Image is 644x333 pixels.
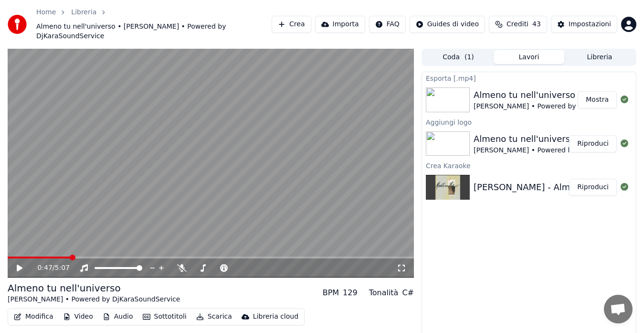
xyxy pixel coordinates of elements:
[569,135,617,152] button: Riproduci
[8,281,180,295] div: Almeno tu nell'universo
[507,20,528,29] span: Crediti
[10,310,57,323] button: Modifica
[59,310,97,323] button: Video
[36,8,56,17] a: Home
[551,16,617,33] button: Impostazioni
[369,16,406,33] button: FAQ
[8,295,180,304] div: [PERSON_NAME] • Powered by DjKaraSoundService
[410,16,485,33] button: Guides di video
[465,53,474,62] span: ( 1 )
[402,287,414,299] div: C#
[71,8,96,17] a: Libreria
[494,50,564,64] button: Lavori
[99,310,137,323] button: Audio
[569,179,617,196] button: Riproduci
[253,312,298,322] div: Libreria cloud
[272,16,311,33] button: Crea
[8,15,27,34] img: youka
[36,8,272,41] nav: breadcrumb
[532,20,541,29] span: 43
[489,16,547,33] button: Crediti43
[369,287,399,299] div: Tonalità
[55,263,70,273] span: 5:07
[569,20,611,29] div: Impostazioni
[422,72,636,84] div: Esporta [.mp4]
[604,295,633,323] a: Aprire la chat
[315,16,365,33] button: Importa
[37,263,60,273] div: /
[323,287,339,299] div: BPM
[37,263,52,273] span: 0:47
[423,50,494,64] button: Coda
[36,22,272,41] span: Almeno tu nell'universo • [PERSON_NAME] • Powered by DjKaraSoundService
[578,91,617,108] button: Mostra
[192,310,236,323] button: Scarica
[564,50,635,64] button: Libreria
[139,310,190,323] button: Sottotitoli
[422,116,636,128] div: Aggiungi logo
[343,287,358,299] div: 129
[422,160,636,171] div: Crea Karaoke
